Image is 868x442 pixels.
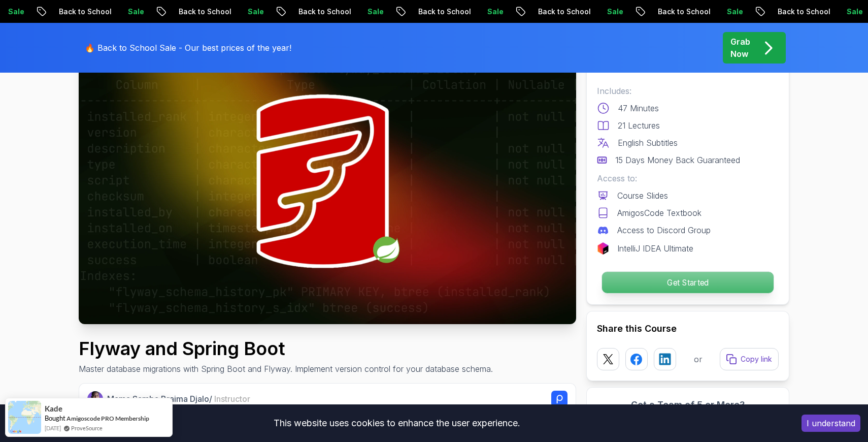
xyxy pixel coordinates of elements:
p: AmigosCode Textbook [617,207,702,219]
span: Instructor [214,394,250,404]
p: English Subtitles [618,137,678,149]
p: Grab Now [730,36,750,60]
p: Access to: [597,172,779,184]
button: Accept cookies [802,415,860,432]
p: or [694,353,703,365]
span: [DATE] [45,424,61,432]
a: ProveSource [71,424,103,432]
img: spring-boot-db-migration_thumbnail [79,44,576,324]
p: Back to School [50,7,119,17]
span: Bought [45,414,65,422]
p: 21 Lectures [618,119,660,132]
p: Back to School [410,7,479,17]
p: Access to Discord Group [617,224,711,236]
p: Sale [119,7,152,17]
p: Sale [598,7,631,17]
p: Back to School [769,7,838,17]
img: provesource social proof notification image [8,401,41,434]
button: Get Started [602,271,774,294]
img: Nelson Djalo [87,391,103,407]
p: IntelliJ IDEA Ultimate [617,242,693,255]
p: Master database migrations with Spring Boot and Flyway. Implement version control for your databa... [79,363,493,375]
p: Sale [359,7,391,17]
p: Get Started [602,272,774,293]
span: Kade [45,404,62,413]
p: 🔥 Back to School Sale - Our best prices of the year! [85,42,291,54]
h2: Share this Course [597,322,779,336]
p: Copy link [741,354,772,364]
p: Sale [718,7,751,17]
p: 47 Minutes [618,102,659,114]
h3: Got a Team of 5 or More? [597,398,779,412]
p: 15 Days Money Back Guaranteed [615,154,740,166]
a: Amigoscode PRO Membership [66,415,149,422]
h1: Flyway and Spring Boot [79,338,493,359]
div: This website uses cookies to enhance the user experience. [8,412,786,434]
button: Copy link [720,348,779,370]
p: Back to School [649,7,718,17]
p: Sale [479,7,511,17]
p: Back to School [170,7,239,17]
p: Back to School [529,7,598,17]
p: Course Slides [617,190,668,202]
p: Mama Samba Braima Djalo / [107,393,250,405]
p: Back to School [290,7,359,17]
p: Includes: [597,85,779,97]
p: Sale [239,7,272,17]
img: jetbrains logo [597,242,609,255]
